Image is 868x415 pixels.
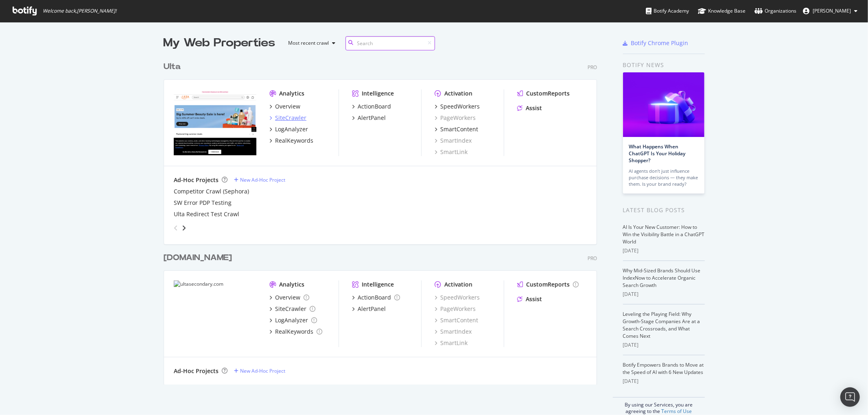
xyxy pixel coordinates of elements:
[440,102,480,111] div: SpeedWorkers
[623,247,705,254] div: [DATE]
[588,255,597,262] div: Pro
[358,305,386,313] div: AlertPanel
[444,280,472,289] div: Activation
[526,295,542,303] div: Assist
[240,367,285,374] div: New Ad-Hoc Project
[623,206,705,215] div: Latest Blog Posts
[358,102,391,111] div: ActionBoard
[164,35,275,51] div: My Web Properties
[517,104,542,112] a: Assist
[279,280,304,289] div: Analytics
[275,293,300,302] div: Overview
[174,210,239,218] a: Ulta Redirect Test Crawl
[275,125,308,133] div: LogAnalyzer
[435,316,478,324] a: SmartContent
[435,114,476,122] a: PageWorkers
[526,104,542,112] div: Assist
[234,176,285,183] a: New Ad-Hoc Project
[269,125,308,133] a: LogAnalyzer
[623,341,705,349] div: [DATE]
[171,222,181,235] div: angle-left
[444,89,472,98] div: Activation
[517,280,579,289] a: CustomReports
[269,293,309,302] a: Overview
[164,252,232,264] div: [DOMAIN_NAME]
[352,305,386,313] a: AlertPanel
[840,387,860,407] div: Open Intercom Messenger
[275,137,313,145] div: RealKeywords
[623,311,700,339] a: Leveling the Playing Field: Why Growth-Stage Companies Are at a Search Crossroads, and What Comes...
[174,187,249,196] a: Competitor Crawl (Sephora)
[289,41,329,46] div: Most recent crawl
[43,8,116,14] span: Welcome back, [PERSON_NAME] !
[174,199,232,207] a: SW Error PDP Testing
[279,89,304,98] div: Analytics
[269,102,300,111] a: Overview
[282,37,339,50] button: Most recent crawl
[164,61,184,73] a: Ulta
[174,176,219,184] div: Ad-Hoc Projects
[698,7,746,15] div: Knowledge Base
[623,72,704,137] img: What Happens When ChatGPT Is Your Holiday Shopper?
[623,378,705,385] div: [DATE]
[275,305,306,313] div: SiteCrawler
[623,267,701,289] a: Why Mid-Sized Brands Should Use IndexNow to Accelerate Organic Search Growth
[275,328,313,336] div: RealKeywords
[269,305,315,313] a: SiteCrawler
[174,367,219,375] div: Ad-Hoc Projects
[275,114,306,122] div: SiteCrawler
[164,51,603,385] div: grid
[352,114,386,122] a: AlertPanel
[526,89,570,98] div: CustomReports
[631,39,689,47] div: Botify Chrome Plugin
[435,137,472,145] a: SmartIndex
[517,295,542,303] a: Assist
[275,316,308,324] div: LogAnalyzer
[269,316,317,324] a: LogAnalyzer
[362,89,394,98] div: Intelligence
[352,102,391,111] a: ActionBoard
[164,252,235,264] a: [DOMAIN_NAME]
[435,328,472,336] div: SmartIndex
[269,137,313,145] a: RealKeywords
[435,339,468,347] a: SmartLink
[269,114,306,122] a: SiteCrawler
[623,361,704,376] a: Botify Empowers Brands to Move at the Speed of AI with 6 New Updates
[629,143,686,164] a: What Happens When ChatGPT Is Your Holiday Shopper?
[796,4,864,17] button: [PERSON_NAME]
[526,280,570,289] div: CustomReports
[269,328,322,336] a: RealKeywords
[345,36,435,50] input: Search
[813,7,851,14] span: Dan Sgammato
[181,224,187,232] div: angle-right
[623,224,705,245] a: AI Is Your New Customer: How to Win the Visibility Battle in a ChatGPT World
[435,305,476,313] a: PageWorkers
[164,61,181,73] div: Ulta
[234,367,285,374] a: New Ad-Hoc Project
[174,89,256,155] img: www.ulta.com
[613,397,705,415] div: By using our Services, you are agreeing to the
[623,61,705,70] div: Botify news
[440,125,478,133] div: SmartContent
[435,293,480,302] a: SpeedWorkers
[435,125,478,133] a: SmartContent
[275,102,300,111] div: Overview
[435,148,468,156] a: SmartLink
[646,7,689,15] div: Botify Academy
[358,293,391,302] div: ActionBoard
[358,114,386,122] div: AlertPanel
[754,7,796,15] div: Organizations
[623,39,689,47] a: Botify Chrome Plugin
[352,293,400,302] a: ActionBoard
[174,280,256,347] img: ultasecondary.com
[435,102,480,111] a: SpeedWorkers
